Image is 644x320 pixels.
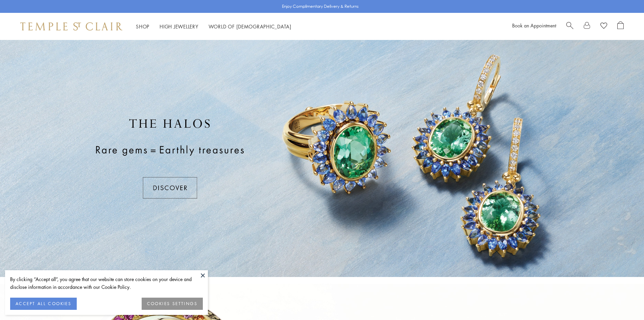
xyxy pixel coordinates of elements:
a: Open Shopping Bag [617,21,624,31]
a: View Wishlist [600,21,607,31]
button: ACCEPT ALL COOKIES [10,298,77,310]
div: By clicking “Accept all”, you agree that our website can store cookies on your device and disclos... [10,275,203,291]
p: Enjoy Complimentary Delivery & Returns [282,3,359,10]
a: ShopShop [136,23,149,30]
img: Temple St. Clair [20,22,122,30]
nav: Main navigation [136,22,291,31]
a: Search [566,21,573,31]
iframe: Gorgias live chat messenger [610,288,637,313]
a: World of [DEMOGRAPHIC_DATA]World of [DEMOGRAPHIC_DATA] [209,23,291,30]
button: COOKIES SETTINGS [142,298,203,310]
a: High JewelleryHigh Jewellery [160,23,198,30]
a: Book an Appointment [512,22,556,29]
